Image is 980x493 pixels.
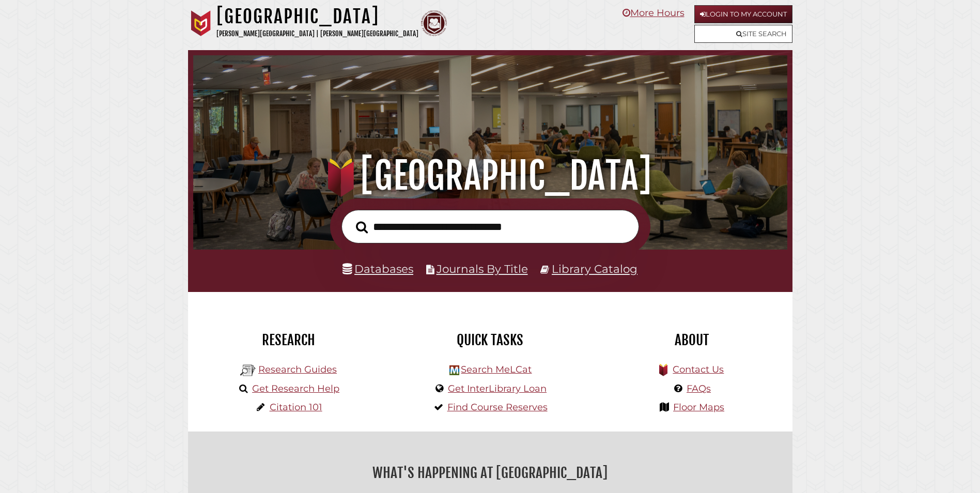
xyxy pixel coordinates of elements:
a: Journals By Title [437,262,528,275]
h1: [GEOGRAPHIC_DATA] [216,5,418,28]
i: Search [356,221,368,234]
img: Hekman Library Logo [240,363,256,378]
a: Site Search [694,25,792,43]
a: More Hours [623,7,685,19]
h2: Research [196,331,382,349]
h2: What's Happening at [GEOGRAPHIC_DATA] [196,461,785,485]
a: Citation 101 [270,402,322,413]
p: [PERSON_NAME][GEOGRAPHIC_DATA] | [PERSON_NAME][GEOGRAPHIC_DATA] [216,28,418,40]
a: Research Guides [258,364,337,375]
img: Calvin University [188,10,214,36]
a: Login to My Account [694,5,792,23]
a: FAQs [687,383,711,394]
a: Floor Maps [673,402,724,413]
img: Hekman Library Logo [449,365,459,375]
h2: Quick Tasks [397,331,583,349]
a: Get InterLibrary Loan [448,383,547,394]
a: Get Research Help [252,383,339,394]
a: Find Course Reserves [447,402,548,413]
a: Search MeLCat [461,364,532,375]
button: Search [351,218,373,237]
a: Databases [343,262,413,275]
h1: [GEOGRAPHIC_DATA] [208,153,772,198]
h2: About [599,331,785,349]
a: Library Catalog [552,262,637,275]
a: Contact Us [673,364,724,375]
img: Calvin Theological Seminary [421,10,447,36]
